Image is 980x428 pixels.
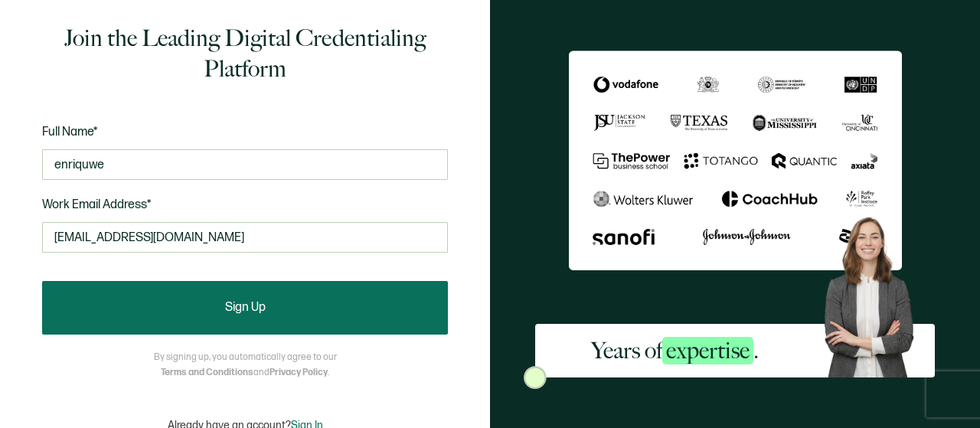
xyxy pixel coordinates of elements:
[42,149,448,180] input: Jane Doe
[42,281,448,335] button: Sign Up
[269,367,328,378] a: Privacy Policy
[42,222,448,253] input: Enter your work email address
[154,350,337,381] p: By signing up, you automatically agree to our and .
[42,23,448,84] h1: Join the Leading Digital Credentialing Platform
[161,367,253,378] a: Terms and Conditions
[225,302,266,314] span: Sign Up
[815,209,935,377] img: Sertifier Signup - Years of <span class="strong-h">expertise</span>. Hero
[524,366,547,389] img: Sertifier Signup
[662,337,753,364] span: expertise
[569,51,902,270] img: Sertifier Signup - Years of <span class="strong-h">expertise</span>.
[42,125,98,139] span: Full Name*
[591,335,759,366] h2: Years of .
[42,198,152,212] span: Work Email Address*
